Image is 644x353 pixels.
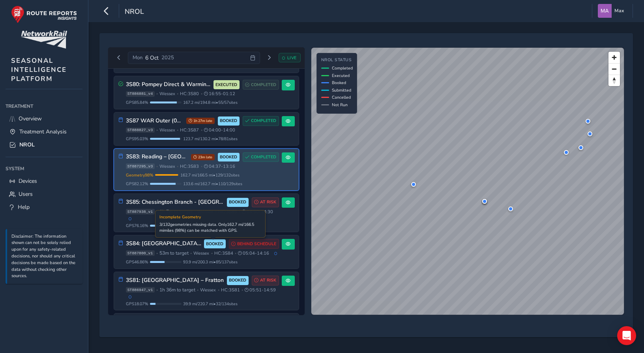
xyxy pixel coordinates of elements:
span: BOOKED [220,154,237,160]
span: • [201,92,202,96]
span: • [156,92,158,96]
span: • [201,128,202,132]
span: Executed [332,73,350,79]
span: BOOKED [229,277,246,284]
div: Treatment [6,100,82,112]
h3: 3S84: [GEOGRAPHIC_DATA] – [GEOGRAPHIC_DATA], [GEOGRAPHIC_DATA], [GEOGRAPHIC_DATA] [126,240,201,247]
button: Max [598,4,627,18]
span: AT RISK [260,199,276,205]
img: rr logo [11,6,77,23]
span: Not Run [332,102,348,108]
span: • [235,251,236,255]
button: Zoom out [608,63,620,75]
button: Next day [263,53,276,63]
span: COMPLETED [251,118,276,124]
span: Wessex [159,163,175,169]
span: • [241,288,243,292]
span: BOOKED [229,199,246,205]
span: EXECUTED [215,82,237,88]
span: BOOKED [220,118,237,124]
span: Devices [19,177,37,185]
span: NROL [125,7,144,18]
span: 1h 36m to target [159,287,195,293]
span: • [194,210,196,214]
span: Wessex [197,209,213,215]
span: Wessex [159,127,175,133]
span: • [239,210,240,214]
span: • [197,288,198,292]
div: Open Intercom Messenger [617,326,636,345]
span: • [211,251,213,255]
span: ST888827_v3 [126,128,155,133]
span: 128.2 mi / 168.3 mi • 154 / 191 sites [183,223,242,229]
span: • [156,164,158,169]
span: • [201,164,202,169]
span: Help [18,203,30,211]
span: 93.9 mi / 200.3 mi • 85 / 137 sites [183,259,238,265]
h3: 3S87 WAR Outer (04:00-14:00 MO, 05:00 - 15:00 Tue - Sun) [126,118,183,124]
span: • [218,288,219,292]
span: • [156,251,158,255]
span: 05:51 - 14:59 [245,287,276,293]
span: ST886947_v1 [126,287,155,293]
span: 04:00 - 14:00 [204,127,235,133]
span: BOOKED [206,241,223,247]
span: Booked [332,80,346,86]
span: GPS 82.12 % [126,181,148,187]
span: • [156,210,158,214]
h3: 3S80: Pompey Direct & Warminster [126,81,211,88]
button: Zoom in [608,52,620,63]
span: 05:04 - 14:16 [238,250,269,256]
span: ST886881_v4 [126,91,155,97]
span: • [156,288,158,292]
span: Wessex [200,287,216,293]
span: Max [614,4,624,18]
span: • [177,128,178,132]
h4: NROL Status [321,58,353,63]
span: Treatment Analysis [19,128,67,135]
span: HC: 3S85 [218,209,237,215]
span: Wessex [159,91,175,97]
span: BEHIND SCHEDULE [237,241,276,247]
span: HC: 3S80 [180,91,199,97]
h3: 3S81: [GEOGRAPHIC_DATA] – Fratton [126,277,224,284]
span: ST887295_v3 [126,163,155,169]
span: Geometry 98 % [126,172,154,178]
span: 1h 27m late [186,118,215,124]
span: Mon [133,54,142,61]
a: Users [6,188,82,201]
span: Wessex [193,250,209,256]
a: Treatment Analysis [6,125,82,138]
span: NROL [19,141,35,148]
span: • [190,251,192,255]
span: 53m to target [159,250,189,256]
span: HC: 3S81 [221,287,240,293]
span: 162.7 mi / 166.5 mi • 129 / 132 sites [180,172,240,178]
a: Devices [6,175,82,188]
span: 133.6 mi / 162.7 mi • 110 / 129 sites [183,181,242,187]
span: 04:37 - 13:16 [204,163,235,169]
span: 2025 [161,54,174,61]
canvas: Map [311,48,624,315]
span: 04:50 - 14:30 [242,209,273,215]
span: Overview [19,115,42,122]
p: Disclaimer: The information shown can not be solely relied upon for any safety-related decisions,... [11,233,79,280]
span: • [156,128,158,132]
span: • [177,92,178,96]
span: GPS 76.16 % [126,223,148,229]
span: COMPLETED [251,154,276,160]
span: 123.7 mi / 130.2 mi • 78 / 81 sites [183,136,238,142]
span: Completed [332,65,353,71]
span: 23m late [191,154,215,160]
button: Previous day [112,53,125,63]
span: GPS 46.86 % [126,259,148,265]
span: GPS 18.07 % [126,301,148,307]
span: • [177,164,178,169]
span: HC: 3S83 [180,163,199,169]
h3: 3S85: Chessington Branch - [GEOGRAPHIC_DATA], [GEOGRAPHIC_DATA] [126,199,224,206]
span: GPS 95.03 % [126,136,148,142]
button: Reset bearing to north [608,75,620,86]
span: 6 Oct [145,54,159,62]
img: customer logo [21,31,67,49]
img: diamond-layout [598,4,612,18]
